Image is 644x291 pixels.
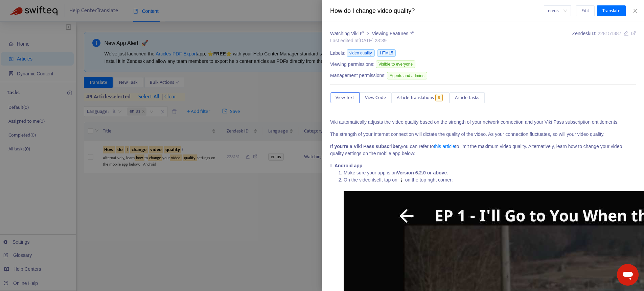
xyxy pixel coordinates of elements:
[377,49,396,57] span: HTML5
[387,72,427,79] span: Agents and admins
[597,5,626,16] button: Translate
[450,92,485,103] button: Article Tasks
[335,163,362,168] strong: Android app
[330,72,386,79] span: Management permissions:
[397,94,434,101] span: Article Translations
[330,143,636,157] p: you can refer to to limit the maximum video quality. Alternatively, learn how to change your vide...
[630,8,640,14] button: Close
[330,50,345,57] span: Labels:
[330,30,414,37] div: >
[347,49,375,57] span: video quality
[330,37,414,44] div: Last edited at [DATE] 23:39
[617,264,639,286] iframe: Button to launch messaging window, conversation in progress
[330,61,374,68] span: Viewing permissions:
[330,6,544,16] div: How do I change video quality?
[330,119,636,126] p: Viki automatically adjusts the video quality based on the strength of your network connection and...
[376,60,415,68] span: Visible to everyone
[602,7,620,15] span: Translate
[576,5,595,16] button: Edit
[397,170,447,175] strong: Version 6.2.0 or above
[344,169,636,176] li: Make sure your app is on .
[397,176,405,184] img: _more.png
[632,8,638,14] span: close
[572,30,636,44] div: Zendesk ID:
[435,94,443,101] span: 9
[455,94,479,101] span: Article Tasks
[548,6,567,16] span: en-us
[360,92,391,103] button: View Code
[330,92,360,103] button: View Text
[434,144,455,149] a: this article
[330,131,636,138] p: The strength of your internet connection will dictate the quality of the video. As your connectio...
[365,94,386,101] span: View Code
[598,31,621,36] span: 228151387
[330,144,401,149] strong: If you're a Viki Pass subscriber,
[336,94,354,101] span: View Text
[330,31,365,36] a: Watching Viki
[372,31,414,36] a: Viewing Features
[581,7,589,15] span: Edit
[391,92,450,103] button: Article Translations9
